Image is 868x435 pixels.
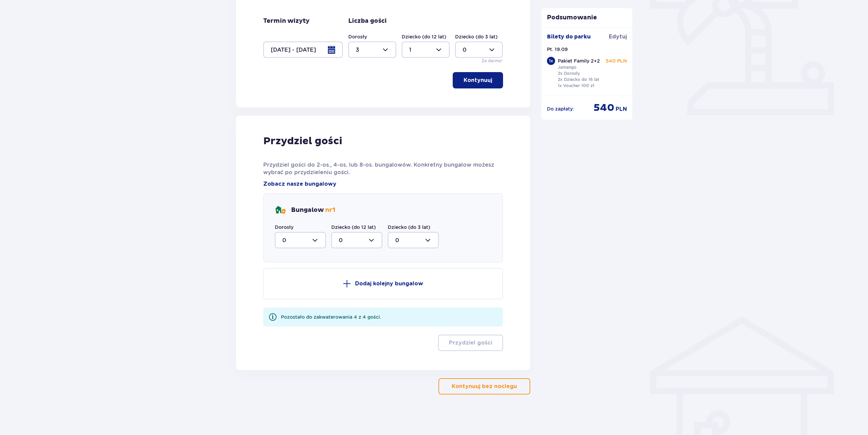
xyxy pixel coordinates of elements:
label: Dorosły [275,224,294,231]
p: Za darmo! [482,58,503,64]
p: Przydziel gości [449,339,492,347]
p: Termin wizyty [263,17,310,25]
label: Dziecko (do 3 lat) [388,224,430,231]
p: Pakiet Family 2+2 [558,57,600,64]
div: 1 x [547,57,555,65]
p: 2x Dorosły 2x Dziecko do 16 lat 1x Voucher 100 zł [558,70,599,89]
p: Podsumowanie [541,14,633,22]
a: Zobacz nasze bungalowy [263,180,336,188]
img: bungalows Icon [275,205,286,216]
span: nr 1 [325,206,335,214]
p: Przydziel gości do 2-os., 4-os. lub 8-os. bungalowów. Konkretny bungalow możesz wybrać po przydzi... [263,161,503,176]
label: Dziecko (do 12 lat) [331,224,376,231]
p: Bungalow [291,206,335,214]
p: Jamango [558,64,577,70]
p: Dodaj kolejny bungalow [355,280,423,287]
p: Przydziel gości [263,135,342,148]
p: Kontynuuj bez noclegu [452,383,517,390]
p: Do zapłaty : [547,105,574,112]
div: Pozostało do zakwaterowania 4 z 4 gości. [281,314,381,320]
a: Edytuj [609,33,627,40]
p: PLN [616,105,627,113]
button: Kontynuuj [453,72,503,88]
button: Przydziel gości [438,335,503,351]
label: Dziecko (do 12 lat) [402,33,446,40]
p: Pt. 19.09 [547,46,568,53]
p: 540 PLN [606,57,627,64]
button: Kontynuuj bez noclegu [438,378,530,395]
label: Dziecko (do 3 lat) [455,33,498,40]
p: Liczba gości [348,17,387,25]
button: Dodaj kolejny bungalow [263,268,503,299]
p: 540 [594,101,614,114]
p: Kontynuuj [464,77,492,84]
label: Dorosły [348,33,367,40]
p: Bilety do parku [547,33,591,40]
